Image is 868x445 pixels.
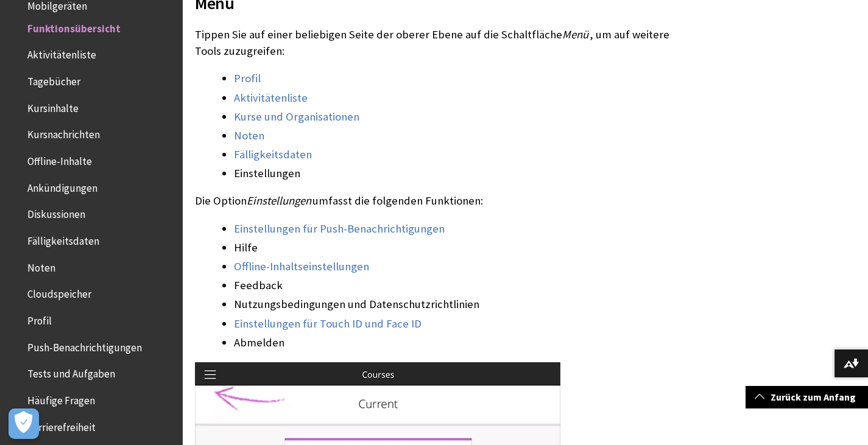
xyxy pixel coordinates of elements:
[234,128,264,143] a: Noten
[234,71,261,86] a: Profil
[27,98,79,114] span: Kursinhalte
[27,284,91,301] span: Cloudspeicher
[27,178,97,194] span: Ankündigungen
[234,317,422,331] a: Einstellungen für Touch ID und Face ID
[234,165,676,182] li: Einstellungen
[234,147,312,162] a: Fälligkeitsdaten
[234,334,676,351] li: Abmelden
[234,222,445,236] a: Einstellungen für Push-Benachrichtigungen
[234,91,308,105] a: Aktivitätenliste
[746,386,868,408] a: Zurück zum Anfang
[27,125,100,141] span: Kursnachrichten
[234,110,359,124] a: Kurse und Organisationen
[247,194,311,208] span: Einstellungen
[195,193,676,209] p: Die Option umfasst die folgenden Funktionen:
[27,231,99,247] span: Fälligkeitsdaten
[27,417,96,433] span: Barrierefreiheit
[27,45,96,61] span: Aktivitätenliste
[27,18,121,35] span: Funktionsübersicht
[234,277,676,294] li: Feedback
[9,408,39,439] button: Präferenzen öffnen
[562,27,588,41] span: Menü
[27,205,85,221] span: Diskussionen
[27,258,55,274] span: Noten
[195,27,676,58] p: Tippen Sie auf einer beliebigen Seite der oberer Ebene auf die Schaltfläche , um auf weitere Tool...
[234,259,369,274] a: Offline-Inhaltseinstellungen
[234,296,676,313] li: Nutzungsbedingungen und Datenschutzrichtlinien
[27,390,95,407] span: Häufige Fragen
[27,310,52,327] span: Profil
[27,337,142,354] span: Push-Benachrichtigungen
[234,239,676,256] li: Hilfe
[27,151,92,167] span: Offline-Inhalte
[27,71,80,88] span: Tagebücher
[27,364,115,380] span: Tests und Aufgaben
